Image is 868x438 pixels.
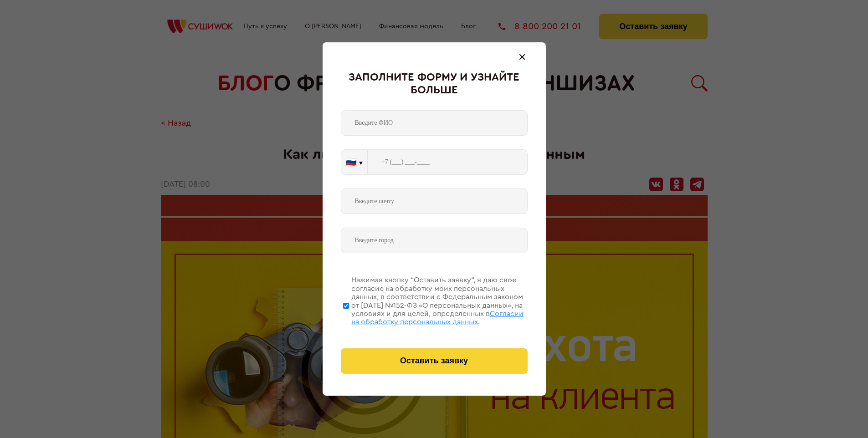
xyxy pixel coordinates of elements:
div: Нажимая кнопку “Оставить заявку”, я даю свое согласие на обработку моих персональных данных, в со... [351,276,528,326]
input: Введите город [341,228,528,253]
input: +7 (___) ___-____ [368,149,528,175]
div: Заполните форму и узнайте больше [341,71,528,97]
button: 🇷🇺 [341,150,367,174]
input: Введите ФИО [341,110,528,136]
button: Оставить заявку [341,348,528,374]
input: Введите почту [341,188,528,214]
span: Согласии на обработку персональных данных [351,310,524,326]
